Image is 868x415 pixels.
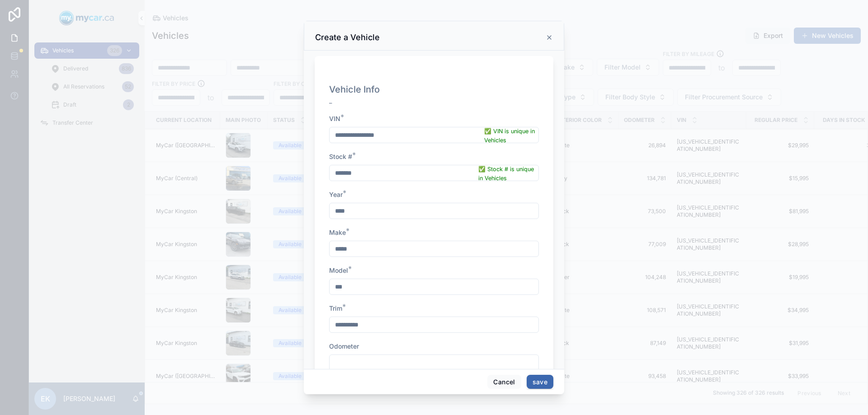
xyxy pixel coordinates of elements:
[329,115,340,122] span: VIN
[329,191,343,198] span: Year
[329,96,380,105] p: _
[315,32,380,43] h3: Create a Vehicle
[329,83,380,96] h1: Vehicle Info
[329,304,342,312] span: Trim
[484,127,538,145] span: ✅ VIN is unique in Vehicles
[329,266,348,274] span: Model
[527,375,553,389] button: save
[329,342,359,350] span: Odometer
[478,165,538,183] span: ✅ Stock # is unique in Vehicles
[487,375,521,389] button: Cancel
[329,153,352,160] span: Stock #
[329,228,346,236] span: Make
